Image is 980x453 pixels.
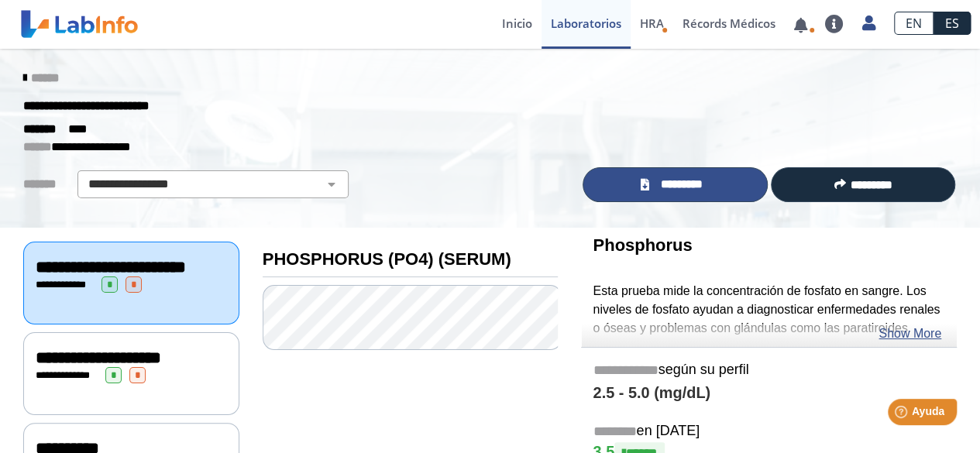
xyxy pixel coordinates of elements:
a: ES [934,12,971,35]
p: Esta prueba mide la concentración de fosfato en sangre. Los niveles de fosfato ayudan a diagnosti... [593,282,945,338]
h4: 2.5 - 5.0 (mg/dL) [593,384,945,403]
h5: según su perfil [593,362,945,379]
a: EN [894,12,934,35]
a: Show More [879,324,941,343]
b: Phosphorus [593,235,692,255]
span: HRA [640,15,664,31]
iframe: Help widget launcher [842,393,963,436]
b: PHOSPHORUS (PO4) (SERUM) [263,249,511,269]
h5: en [DATE] [593,423,945,441]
